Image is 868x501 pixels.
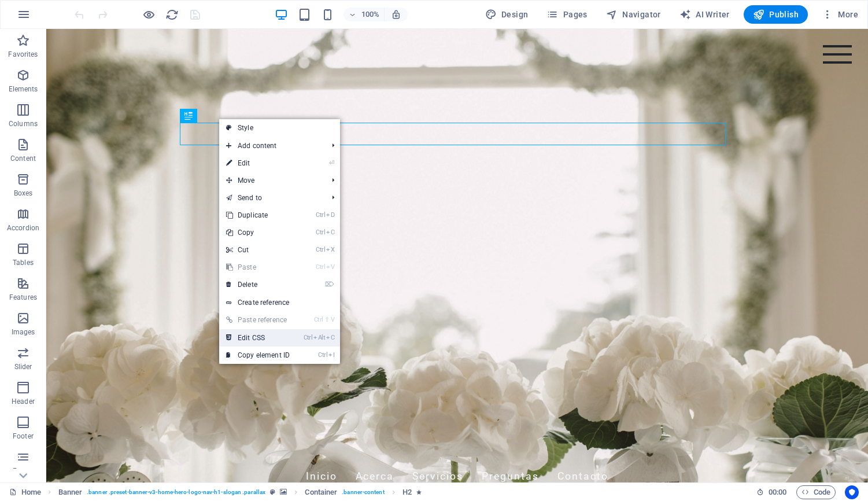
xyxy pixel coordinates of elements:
[316,263,325,271] i: Ctrl
[58,485,83,499] span: Click to select. Double-click to edit
[219,311,297,329] a: Ctrl⇧VPaste reference
[219,294,340,311] a: Create reference
[361,8,379,21] h6: 100%
[314,316,323,323] i: Ctrl
[817,5,863,24] button: More
[219,137,323,154] span: Add content
[796,485,836,499] button: Code
[219,207,297,224] a: CtrlDDuplicate
[325,281,334,288] i: ⌦
[606,9,661,20] span: Navigator
[13,432,34,441] p: Footer
[801,485,830,499] span: Code
[324,316,330,323] i: ⇧
[342,485,384,499] span: . banner-content
[219,154,297,172] a: ⏎Edit
[777,488,778,496] span: :
[744,5,808,24] button: Publish
[326,334,334,341] i: C
[316,246,325,253] i: Ctrl
[679,9,730,20] span: AI Writer
[326,246,334,253] i: X
[219,347,297,364] a: CtrlICopy element ID
[9,293,37,302] p: Features
[601,5,666,24] button: Navigator
[14,189,33,198] p: Boxes
[280,489,287,495] i: This element contains a background
[756,485,787,499] h6: Session time
[391,9,401,20] i: On resize automatically adjust zoom level to fit chosen device.
[9,119,38,128] p: Columns
[845,485,859,499] button: Usercentrics
[9,84,38,94] p: Elements
[485,9,529,20] span: Design
[769,485,786,499] span: 00 00
[822,9,858,20] span: More
[675,5,734,24] button: AI Writer
[219,259,297,276] a: CtrlVPaste
[219,329,297,347] a: CtrlAltCEdit CSS
[546,9,587,20] span: Pages
[481,5,533,24] button: Design
[402,485,412,499] span: Click to select. Double-click to edit
[305,485,337,499] span: Click to select. Double-click to edit
[316,211,325,219] i: Ctrl
[87,485,265,499] span: . banner .preset-banner-v3-home-hero-logo-nav-h1-slogan .parallax
[219,224,297,241] a: CtrlCCopy
[219,189,323,207] a: Send to
[219,172,323,189] span: Move
[753,9,799,20] span: Publish
[10,154,36,163] p: Content
[12,397,35,406] p: Header
[12,327,35,337] p: Images
[8,50,38,59] p: Favorites
[343,8,385,21] button: 100%
[13,466,34,476] p: Forms
[7,223,39,233] p: Accordion
[219,241,297,259] a: CtrlXCut
[316,229,325,236] i: Ctrl
[165,8,179,21] button: reload
[165,8,179,21] i: Reload page
[326,263,334,271] i: V
[318,351,327,359] i: Ctrl
[326,229,334,236] i: C
[14,362,32,371] p: Slider
[58,485,422,499] nav: breadcrumb
[304,334,313,341] i: Ctrl
[313,334,325,341] i: Alt
[326,211,334,219] i: D
[13,258,34,267] p: Tables
[219,119,340,137] a: Style
[270,489,275,495] i: This element is a customizable preset
[329,159,334,167] i: ⏎
[416,489,422,495] i: Element contains an animation
[9,485,41,499] a: Click to cancel selection. Double-click to open Pages
[481,5,533,24] div: Design (Ctrl+Alt+Y)
[219,276,297,293] a: ⌦Delete
[542,5,592,24] button: Pages
[142,8,156,21] button: Click here to leave preview mode and continue editing
[328,351,334,359] i: I
[331,316,334,323] i: V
